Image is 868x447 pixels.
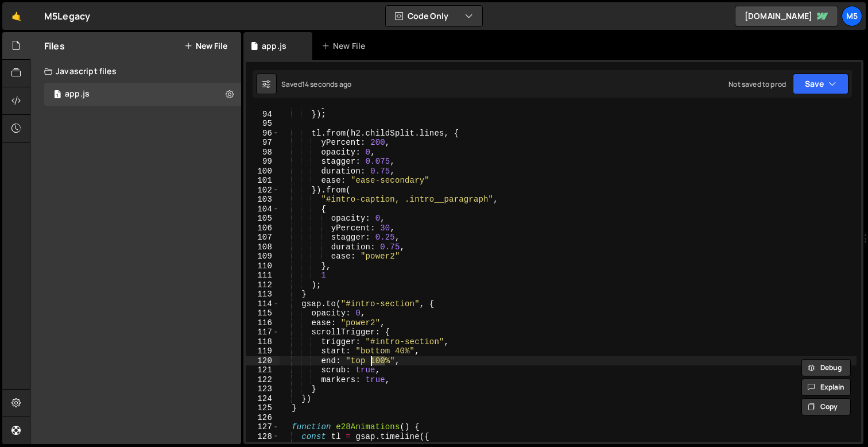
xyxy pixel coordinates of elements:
[842,6,862,26] a: M5
[30,60,241,83] div: Javascript files
[246,261,280,271] div: 110
[246,365,280,375] div: 121
[801,379,851,396] button: Explain
[246,309,280,318] div: 115
[2,2,30,30] a: 🤙
[246,346,280,356] div: 119
[246,356,280,366] div: 120
[281,79,351,89] div: Saved
[246,167,280,176] div: 100
[246,337,280,347] div: 118
[246,252,280,261] div: 109
[246,318,280,328] div: 116
[246,119,280,129] div: 95
[793,74,848,94] button: Save
[246,138,280,148] div: 97
[246,233,280,242] div: 107
[246,422,280,432] div: 127
[262,40,286,52] div: app.js
[44,83,241,106] div: 17055/46915.js
[246,186,280,195] div: 102
[246,271,280,280] div: 111
[246,280,280,290] div: 112
[246,394,280,404] div: 124
[65,89,90,99] div: app.js
[246,223,280,233] div: 106
[246,432,280,442] div: 128
[801,359,851,376] button: Debug
[246,148,280,157] div: 98
[801,398,851,415] button: Copy
[246,327,280,337] div: 117
[246,129,280,138] div: 96
[44,40,65,52] h2: Files
[321,40,370,52] div: New File
[44,9,90,23] div: M5Legacy
[246,195,280,205] div: 103
[735,6,838,26] a: [DOMAIN_NAME]
[246,299,280,309] div: 114
[246,375,280,385] div: 122
[386,6,482,26] button: Code Only
[246,384,280,394] div: 123
[246,290,280,299] div: 113
[246,205,280,214] div: 104
[246,403,280,413] div: 125
[246,176,280,186] div: 101
[184,41,227,51] button: New File
[246,242,280,252] div: 108
[246,214,280,223] div: 105
[302,79,351,89] div: 14 seconds ago
[54,91,61,100] span: 1
[246,413,280,423] div: 126
[246,157,280,167] div: 99
[246,110,280,120] div: 94
[728,79,786,89] div: Not saved to prod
